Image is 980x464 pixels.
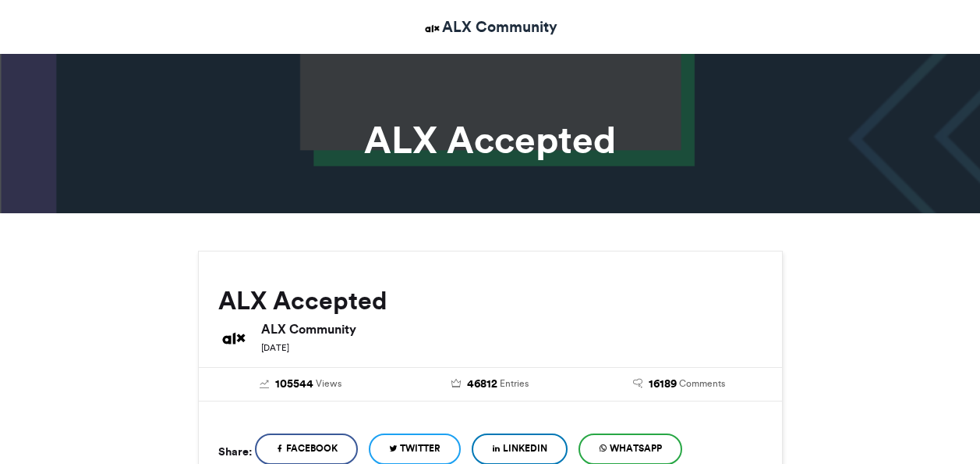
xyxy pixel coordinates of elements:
[316,377,341,391] span: Views
[467,376,497,393] span: 46812
[649,376,677,393] span: 16189
[400,441,440,455] span: Twitter
[218,441,252,462] h5: Share:
[500,377,529,391] span: Entries
[679,377,725,391] span: Comments
[407,376,573,393] a: 46812 Entries
[58,121,923,159] h1: ALX Accepted
[218,287,762,315] h2: ALX Accepted
[503,441,547,455] span: LinkedIn
[218,376,384,393] a: 105544 Views
[275,376,313,393] span: 105544
[218,323,249,354] img: ALX Community
[596,376,762,393] a: 16189 Comments
[423,19,442,38] img: ALX Community
[261,342,289,353] small: [DATE]
[423,16,557,38] a: ALX Community
[286,441,338,455] span: Facebook
[610,441,662,455] span: WhatsApp
[261,323,762,335] h6: ALX Community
